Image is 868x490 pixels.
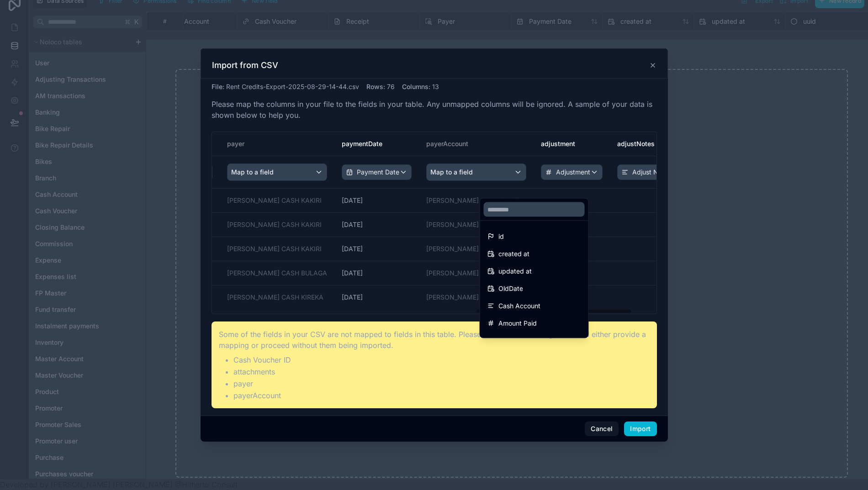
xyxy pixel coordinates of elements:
div: scrollable content [212,132,656,314]
span: created at [498,248,529,259]
span: OldDate [498,283,523,294]
span: updated at [498,266,532,277]
span: Cash Account [498,300,540,311]
span: Receipts [498,335,524,346]
span: Amount Paid [498,318,537,329]
span: id [498,231,504,242]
